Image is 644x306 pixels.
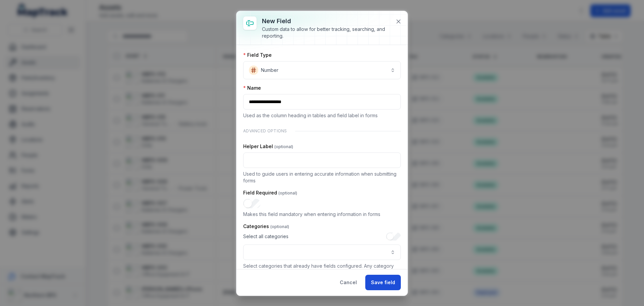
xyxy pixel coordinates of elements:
[243,223,289,230] label: Categories
[243,94,401,110] input: :rud:-form-item-label
[243,189,297,196] label: Field Required
[243,85,261,91] label: Name
[243,211,401,218] p: Makes this field mandatory when entering information in forms
[243,233,288,240] span: Select all categories
[243,61,401,79] button: Number
[243,112,401,119] p: Used as the column heading in tables and field label in forms
[334,275,363,290] button: Cancel
[365,275,401,290] button: Save field
[243,171,401,184] p: Used to guide users in entering accurate information when submitting forms
[243,263,401,276] p: Select categories that already have fields configured. Any category without fields will get this ...
[262,26,390,39] div: Custom data to allow for better tracking, searching, and reporting.
[243,232,401,260] div: :ruh:-form-item-label
[243,152,401,168] input: :ruf:-form-item-label
[243,52,272,58] label: Field Type
[243,124,401,138] div: Advanced Options
[243,143,293,150] label: Helper Label
[262,16,390,26] h3: New field
[243,199,261,208] input: :rug:-form-item-label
